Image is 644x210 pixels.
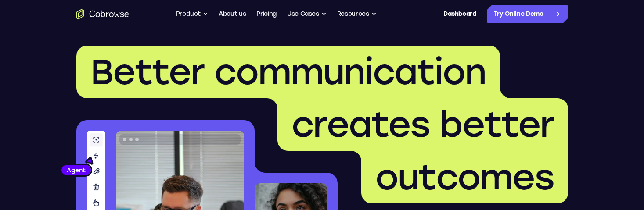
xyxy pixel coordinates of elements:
[176,5,209,23] button: Product
[256,5,277,23] a: Pricing
[337,5,377,23] button: Resources
[443,5,476,23] a: Dashboard
[219,5,246,23] a: About us
[287,5,327,23] button: Use Cases
[487,5,568,23] a: Try Online Demo
[90,51,486,93] span: Better communication
[76,9,129,19] a: Go to the home page
[291,103,554,146] span: creates better
[375,156,554,198] span: outcomes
